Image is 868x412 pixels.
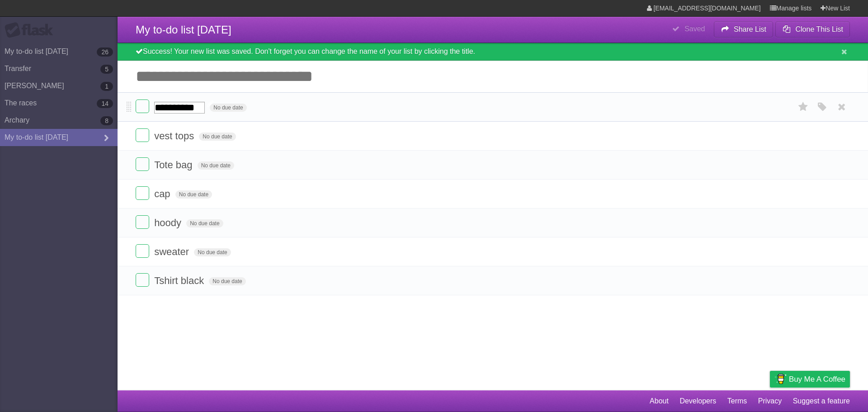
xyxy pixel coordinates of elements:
a: Terms [727,393,747,410]
label: Done [136,128,149,142]
a: Suggest a feature [793,393,850,410]
b: Clone This List [795,25,843,33]
label: Done [136,186,149,200]
span: cap [154,188,172,199]
span: No due date [186,219,223,227]
span: sweater [154,246,191,257]
span: No due date [194,248,231,256]
span: No due date [199,133,236,141]
img: Buy me a coffee [774,371,787,387]
span: No due date [209,277,245,285]
span: No due date [198,161,234,170]
span: vest tops [154,130,196,142]
b: 14 [97,99,113,108]
a: About [650,393,669,410]
label: Done [136,244,149,258]
b: 8 [100,116,113,125]
b: 5 [100,65,113,74]
span: hoody [154,217,184,228]
span: My to-do list [DATE] [136,24,231,36]
b: Saved [684,25,705,33]
a: Privacy [758,393,782,410]
b: 1 [100,82,113,91]
label: Done [136,99,149,113]
span: No due date [175,190,212,199]
span: No due date [210,104,246,112]
label: Done [136,273,149,287]
span: Tshirt black [154,275,206,286]
div: Success! Your new list was saved. Don't forget you can change the name of your list by clicking t... [118,43,868,61]
span: Tote bag [154,159,194,170]
label: Star task [795,99,812,114]
label: Done [136,215,149,229]
a: Developers [679,393,716,410]
div: Flask [5,22,59,38]
span: Buy me a coffee [789,371,845,387]
a: Buy me a coffee [770,371,850,388]
label: Done [136,157,149,171]
b: 26 [97,47,113,57]
b: Share List [734,25,766,33]
button: Clone This List [775,21,850,38]
button: Share List [714,21,774,38]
